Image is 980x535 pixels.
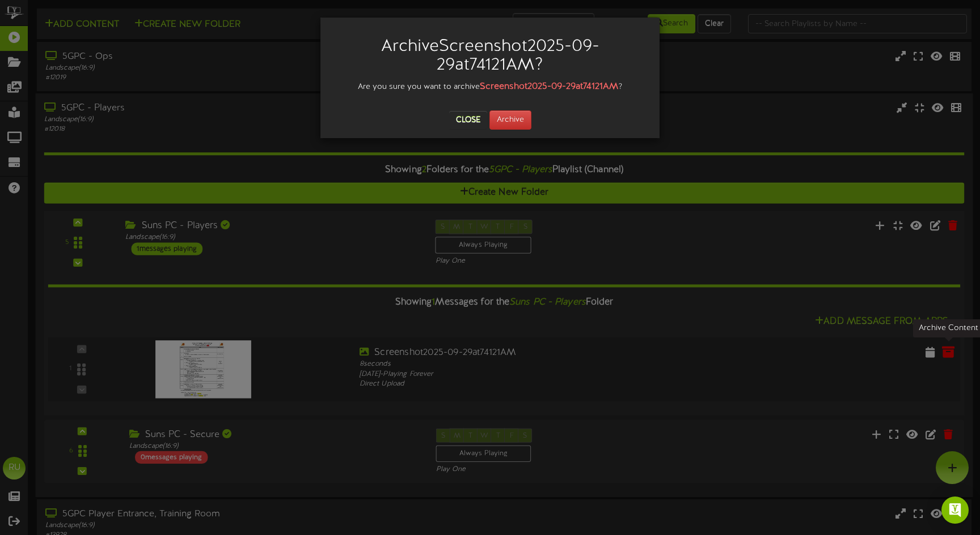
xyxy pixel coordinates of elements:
[329,80,651,93] div: Are you sure you want to archive ?
[941,497,969,524] div: Open Intercom Messenger
[449,111,487,129] button: Close
[337,37,643,75] h2: Archive Screenshot2025-09-29at74121AM ?
[489,110,531,130] button: Archive
[480,82,618,92] strong: Screenshot2025-09-29at74121AM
